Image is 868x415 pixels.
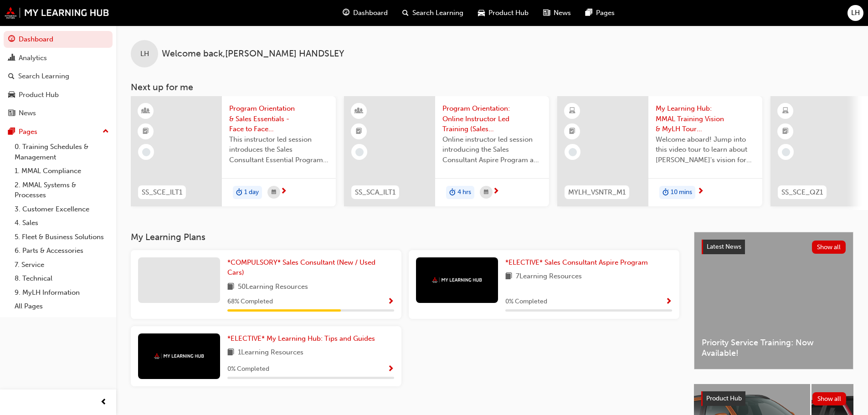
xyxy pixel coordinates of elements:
[488,8,529,18] span: Product Hub
[11,164,113,178] a: 1. MMAL Compliance
[706,395,742,402] span: Product Hub
[478,7,485,19] span: car-icon
[493,188,499,196] span: next-icon
[103,126,109,138] span: up-icon
[543,7,550,19] span: news-icon
[4,87,113,103] a: Product Hub
[227,364,269,374] span: 0 % Completed
[143,105,149,117] span: learningResourceType_INSTRUCTOR_LED-icon
[8,36,15,44] span: guage-icon
[229,134,329,165] span: This instructor led session introduces the Sales Consultant Essential Program and outlines what y...
[344,96,549,206] a: SS_SCA_ILT1Program Orientation: Online Instructor Led Training (Sales Consultant Aspire Program)O...
[4,123,113,140] button: Pages
[227,257,394,278] a: *COMPULSORY* Sales Consultant (New / Used Cars)
[569,126,575,138] span: booktick-icon
[554,8,571,18] span: News
[665,298,672,306] span: Show Progress
[663,187,669,199] span: duration-icon
[143,126,149,138] span: booktick-icon
[568,187,626,198] span: MYLH_VSNTR_M1
[432,277,482,283] img: mmal
[238,282,308,293] span: 50 Learning Resources
[11,202,113,216] a: 3. Customer Excellence
[586,7,592,19] span: pages-icon
[782,148,790,156] span: learningRecordVerb_NONE-icon
[154,353,204,359] img: mmal
[412,8,463,18] span: Search Learning
[142,148,150,156] span: learningRecordVerb_NONE-icon
[697,188,704,196] span: next-icon
[355,148,364,156] span: learningRecordVerb_NONE-icon
[140,49,149,59] span: LH
[665,296,672,307] button: Show Progress
[387,298,394,306] span: Show Progress
[505,271,512,282] span: book-icon
[227,347,234,359] span: book-icon
[569,105,575,117] span: learningResourceType_ELEARNING-icon
[244,187,259,198] span: 1 day
[100,397,107,408] span: prev-icon
[442,134,542,165] span: Online instructor led session introducing the Sales Consultant Aspire Program and outlining what ...
[442,103,542,134] span: Program Orientation: Online Instructor Led Training (Sales Consultant Aspire Program)
[227,334,375,343] span: *ELECTIVE* My Learning Hub: Tips and Guides
[131,96,336,206] a: SS_SCE_ILT1Program Orientation & Sales Essentials - Face to Face Instructor Led Training (Sales C...
[781,187,823,198] span: SS_SCE_QZ1
[227,282,234,293] span: book-icon
[471,4,536,22] a: car-iconProduct Hub
[11,286,113,300] a: 9. MyLH Information
[578,4,622,22] a: pages-iconPages
[355,187,395,198] span: SS_SCA_ILT1
[847,5,863,21] button: LH
[11,258,113,272] a: 7. Service
[8,54,15,62] span: chart-icon
[505,257,652,268] a: *ELECTIVE* Sales Consultant Aspire Program
[656,103,755,134] span: My Learning Hub: MMAL Training Vision & MyLH Tour (Elective)
[162,49,344,59] span: Welcome back , [PERSON_NAME] HANDSLEY
[11,216,113,230] a: 4. Sales
[4,50,113,67] a: Analytics
[596,8,615,18] span: Pages
[4,105,113,122] a: News
[505,297,547,307] span: 0 % Completed
[142,187,182,198] span: SS_SCE_ILT1
[11,244,113,258] a: 6. Parts & Accessories
[8,109,15,118] span: news-icon
[516,271,582,282] span: 7 Learning Resources
[4,31,113,48] a: Dashboard
[8,128,15,136] span: pages-icon
[387,364,394,375] button: Show Progress
[694,232,853,369] a: Latest NewsShow allPriority Service Training: Now Available!
[353,8,388,18] span: Dashboard
[8,72,15,81] span: search-icon
[356,105,362,117] span: learningResourceType_INSTRUCTOR_LED-icon
[536,4,578,22] a: news-iconNews
[701,391,846,406] a: Product HubShow all
[702,240,846,254] a: Latest NewsShow all
[229,103,329,134] span: Program Orientation & Sales Essentials - Face to Face Instructor Led Training (Sales Consultant E...
[4,68,113,85] a: Search Learning
[11,140,113,164] a: 0. Training Schedules & Management
[656,134,755,165] span: Welcome aboard! Jump into this video tour to learn about [PERSON_NAME]'s vision for your learning...
[19,90,59,100] div: Product Hub
[227,297,273,307] span: 68 % Completed
[707,243,741,251] span: Latest News
[11,272,113,286] a: 8. Technical
[343,7,349,19] span: guage-icon
[671,187,692,198] span: 10 mins
[19,108,36,118] div: News
[782,105,789,117] span: learningResourceType_ELEARNING-icon
[236,187,242,199] span: duration-icon
[484,187,488,198] span: calendar-icon
[11,299,113,313] a: All Pages
[702,338,846,358] span: Priority Service Training: Now Available!
[272,187,276,198] span: calendar-icon
[335,4,395,22] a: guage-iconDashboard
[227,258,375,277] span: *COMPULSORY* Sales Consultant (New / Used Cars)
[227,333,379,344] a: *ELECTIVE* My Learning Hub: Tips and Guides
[449,187,456,199] span: duration-icon
[19,127,37,137] div: Pages
[11,178,113,202] a: 2. MMAL Systems & Processes
[238,347,303,359] span: 1 Learning Resources
[387,296,394,307] button: Show Progress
